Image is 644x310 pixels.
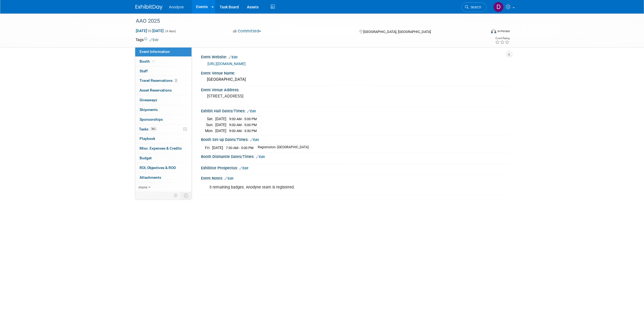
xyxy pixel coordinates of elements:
[497,29,510,33] div: In-Person
[226,146,253,150] span: 7:30 AM - 5:00 PM
[493,2,504,12] img: Dawn Jozwiak
[205,128,215,133] td: Mon.
[165,29,176,33] span: (4 days)
[171,192,181,199] td: Personalize Event Tab Strip
[139,127,157,131] span: Tasks
[140,88,172,92] span: Asset Reservations
[135,86,191,95] a: Asset Reservations
[134,16,478,26] div: AAO 2025
[135,47,191,56] a: Event Information
[201,86,509,93] div: Event Venue Address:
[140,69,148,73] span: Staff
[215,128,226,133] td: [DATE]
[224,177,233,180] a: Edit
[136,5,163,10] img: ExhibitDay
[454,28,510,36] div: Event Format
[150,38,158,42] a: Edit
[150,127,157,131] span: 36%
[135,173,191,182] a: Attachments
[255,145,309,150] td: Registration- [GEOGRAPHIC_DATA]
[140,59,156,63] span: Booth
[174,79,178,83] span: 2
[495,37,510,40] div: Event Rating
[229,55,237,59] a: Edit
[212,145,223,150] td: [DATE]
[140,156,152,160] span: Budget
[461,2,486,12] a: Search
[201,136,509,143] div: Booth Set-up Dates/Times:
[247,109,256,113] a: Edit
[135,144,191,153] a: Misc. Expenses & Credits
[201,53,509,60] div: Event Website:
[229,117,257,121] span: 9:00 AM - 5:00 PM
[201,107,509,114] div: Exhibit Hall Dates/Times:
[206,182,449,193] div: 5 remaining badges. Anodyne team is registered.
[135,66,191,76] a: Staff
[140,175,161,180] span: Attachments
[135,95,191,105] a: Giveaways
[135,153,191,163] a: Budget
[138,185,147,189] span: more
[205,75,505,84] div: [GEOGRAPHIC_DATA]
[147,29,152,33] span: to
[135,105,191,114] a: Shipments
[136,28,164,33] span: [DATE] [DATE]
[201,164,509,171] div: Exhibitor Prospectus:
[152,60,155,63] i: Booth reservation complete
[207,62,246,66] a: [URL][DOMAIN_NAME]
[135,115,191,124] a: Sponsorships
[201,69,509,76] div: Event Venue Name:
[135,183,191,192] a: more
[135,76,191,85] a: Travel Reservations2
[180,192,191,199] td: Toggle Event Tabs
[136,37,158,42] td: Tags
[229,123,257,127] span: 9:00 AM - 5:00 PM
[205,122,215,128] td: Sun.
[140,146,182,150] span: Misc. Expenses & Credits
[205,116,215,122] td: Sat.
[491,29,496,33] img: Format-Inperson.png
[201,174,509,181] div: Event Notes:
[140,78,178,83] span: Travel Reservations
[215,122,226,128] td: [DATE]
[363,30,431,34] span: [GEOGRAPHIC_DATA], [GEOGRAPHIC_DATA]
[140,166,176,170] span: ROI, Objectives & ROO
[140,49,170,54] span: Event Information
[140,136,155,141] span: Playbook
[256,155,265,159] a: Edit
[135,134,191,143] a: Playbook
[135,124,191,134] a: Tasks36%
[201,153,509,160] div: Booth Dismantle Dates/Times:
[215,116,226,122] td: [DATE]
[250,138,259,142] a: Edit
[140,117,163,122] span: Sponsorships
[140,98,157,102] span: Giveaways
[469,5,481,9] span: Search
[239,166,248,170] a: Edit
[169,5,184,9] span: Anodyne
[135,163,191,173] a: ROI, Objectives & ROO
[140,107,158,112] span: Shipments
[231,28,263,34] button: Committed
[229,129,257,133] span: 9:00 AM - 3:30 PM
[135,57,191,66] a: Booth
[205,145,212,150] td: Fri.
[207,94,323,99] pre: [STREET_ADDRESS]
